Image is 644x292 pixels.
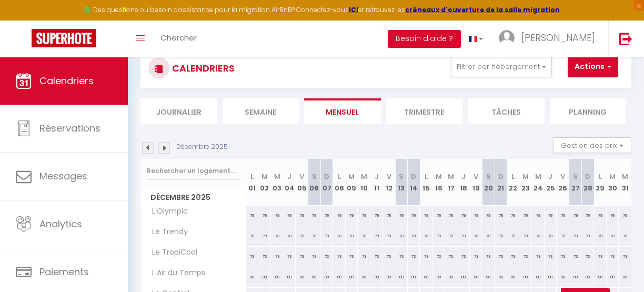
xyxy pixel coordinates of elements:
[346,247,358,266] div: 73
[486,172,491,182] abbr: S
[495,267,507,287] div: 88
[557,206,569,225] div: 79
[299,172,304,182] abbr: V
[535,172,541,182] abbr: M
[445,159,458,206] th: 17
[283,226,296,246] div: 79
[432,226,445,246] div: 79
[507,226,520,246] div: 79
[246,206,259,225] div: 79
[349,5,358,14] a: ICI
[569,159,582,206] th: 27
[408,159,420,206] th: 14
[370,159,383,206] th: 11
[519,226,532,246] div: 79
[519,267,532,287] div: 88
[445,226,458,246] div: 79
[522,172,529,182] abbr: M
[548,172,552,182] abbr: J
[271,159,284,206] th: 03
[383,206,395,225] div: 79
[420,267,432,287] div: 88
[457,226,470,246] div: 79
[507,247,520,266] div: 73
[545,226,557,246] div: 79
[324,172,329,182] abbr: D
[143,247,200,258] span: Le TropiCool
[176,142,228,152] p: Décembre 2025
[274,172,280,182] abbr: M
[495,206,507,225] div: 79
[287,172,291,182] abbr: J
[308,267,321,287] div: 88
[261,172,268,182] abbr: M
[370,267,383,287] div: 88
[395,247,408,266] div: 73
[246,247,259,266] div: 73
[451,56,552,77] button: Filtrer par hébergement
[143,267,208,279] span: L'Air du Temps
[560,172,565,182] abbr: V
[581,206,594,225] div: 79
[445,267,458,287] div: 88
[432,206,445,225] div: 79
[568,56,618,77] button: Actions
[491,21,608,57] a: ... [PERSON_NAME]
[622,172,628,182] abbr: M
[320,226,333,246] div: 79
[395,267,408,287] div: 88
[545,159,557,206] th: 25
[32,29,96,47] img: Super Booking
[532,267,545,287] div: 88
[553,137,631,153] button: Gestion des prix
[39,217,82,230] span: Analytics
[333,206,346,225] div: 79
[495,226,507,246] div: 79
[470,247,482,266] div: 73
[320,206,333,225] div: 79
[619,226,631,246] div: 79
[358,206,370,225] div: 79
[482,247,495,266] div: 73
[308,206,321,225] div: 79
[532,206,545,225] div: 79
[308,247,321,266] div: 73
[569,267,582,287] div: 88
[482,159,495,206] th: 20
[581,159,594,206] th: 28
[557,159,569,206] th: 26
[153,21,205,57] a: Chercher
[470,206,482,225] div: 79
[296,247,308,266] div: 73
[258,267,271,287] div: 88
[470,159,482,206] th: 19
[594,267,607,287] div: 88
[420,206,432,225] div: 79
[320,267,333,287] div: 88
[258,159,271,206] th: 02
[498,172,504,182] abbr: D
[246,159,259,206] th: 01
[408,226,420,246] div: 79
[470,267,482,287] div: 88
[283,159,296,206] th: 04
[250,172,254,182] abbr: L
[594,226,607,246] div: 79
[271,206,284,225] div: 79
[573,172,578,182] abbr: S
[470,226,482,246] div: 79
[333,159,346,206] th: 08
[143,206,190,217] span: L'Olympic
[358,226,370,246] div: 79
[405,5,560,14] a: créneaux d'ouverture de la salle migration
[545,206,557,225] div: 79
[399,172,404,182] abbr: S
[271,226,284,246] div: 79
[532,159,545,206] th: 24
[296,159,308,206] th: 05
[39,74,94,87] span: Calendriers
[346,226,358,246] div: 79
[246,267,259,287] div: 88
[482,206,495,225] div: 79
